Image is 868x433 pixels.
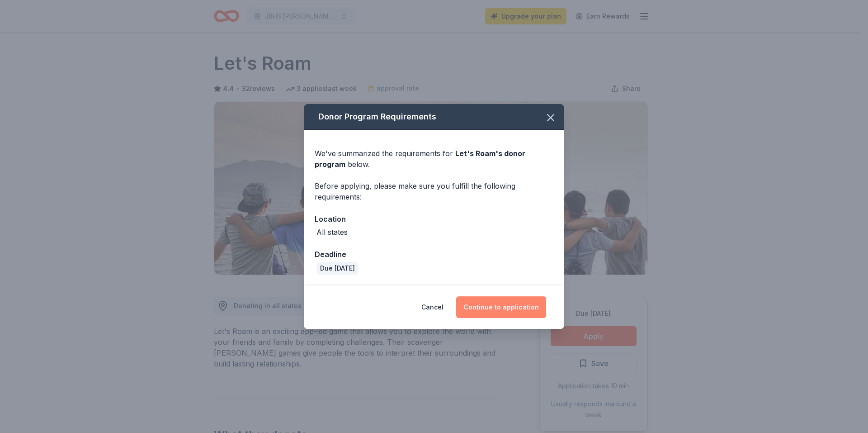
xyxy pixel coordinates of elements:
button: Cancel [421,296,443,318]
div: Due [DATE] [316,262,359,275]
div: We've summarized the requirements for below. [315,148,553,170]
div: All states [316,227,348,238]
button: Continue to application [456,296,546,318]
div: Deadline [315,248,553,260]
div: Before applying, please make sure you fulfill the following requirements: [315,181,553,202]
div: Donor Program Requirements [304,104,564,130]
div: Location [315,213,553,225]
